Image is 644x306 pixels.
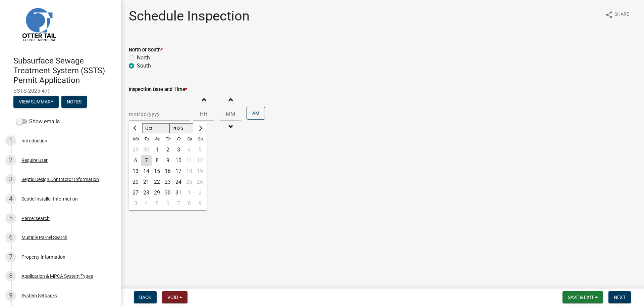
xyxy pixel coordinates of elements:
div: 8 [5,271,16,281]
div: Friday, October 10, 2025 [173,155,184,166]
div: 15 [152,166,162,177]
button: Notes [61,96,87,108]
button: Save & Exit [562,291,603,303]
div: Friday, October 24, 2025 [173,177,184,187]
div: 30 [162,187,173,198]
div: Parcel search [21,216,50,221]
div: Sa [184,134,195,144]
div: Friday, October 31, 2025 [173,187,184,198]
button: Next month [196,123,204,134]
div: Monday, October 6, 2025 [130,155,141,166]
div: 20 [130,177,141,187]
input: Hours [193,107,214,121]
div: 2 [162,144,173,155]
div: Application & MPCA System Types [21,274,93,278]
div: Fr [173,134,184,144]
div: Friday, November 7, 2025 [173,198,184,209]
div: 24 [173,177,184,187]
span: Share [614,11,629,19]
h1: Schedule Inspection [129,8,250,24]
div: 1 [5,135,16,146]
div: Require User [21,158,48,163]
div: Wednesday, November 5, 2025 [152,198,162,209]
select: Select year [169,123,194,133]
div: 23 [162,177,173,187]
span: Save & Exit [568,295,594,300]
div: 28 [141,187,152,198]
div: Tuesday, October 14, 2025 [141,166,152,177]
div: 8 [152,155,162,166]
div: Thursday, November 6, 2025 [162,198,173,209]
input: mm/dd/yyyy [129,107,190,121]
div: Monday, September 29, 2025 [130,144,141,155]
div: 29 [130,144,141,155]
div: Wednesday, October 15, 2025 [152,166,162,177]
div: 5 [152,198,162,209]
div: 9 [5,290,16,301]
button: Next [608,291,631,303]
div: We [152,134,162,144]
div: 31 [173,187,184,198]
div: 6 [130,155,141,166]
label: Inspection Date and Time [129,87,187,92]
i: share [605,11,613,19]
span: Back [139,295,151,300]
h4: Subsurface Sewage Treatment System (SSTS) Permit Application [13,56,115,85]
div: Thursday, October 2, 2025 [162,144,173,155]
input: Minutes [220,107,241,121]
div: Thursday, October 23, 2025 [162,177,173,187]
div: Monday, November 3, 2025 [130,198,141,209]
div: Friday, October 3, 2025 [173,144,184,155]
div: 6 [5,232,16,243]
div: 4 [5,193,16,204]
label: North or South [129,48,163,52]
div: 29 [152,187,162,198]
div: Tuesday, October 21, 2025 [141,177,152,187]
div: Tuesday, October 7, 2025 [141,155,152,166]
span: SSTS-2025-479 [13,88,107,94]
div: 21 [141,177,152,187]
div: 9 [162,155,173,166]
div: Th [162,134,173,144]
div: Tuesday, September 30, 2025 [141,144,152,155]
span: Void [167,295,178,300]
div: 3 [5,174,16,185]
div: : [214,110,220,118]
button: shareShare [600,8,635,21]
div: 4 [141,198,152,209]
label: North [137,54,150,62]
div: Tuesday, November 4, 2025 [141,198,152,209]
div: Wednesday, October 29, 2025 [152,187,162,198]
wm-modal-confirm: Summary [13,100,59,105]
div: Monday, October 13, 2025 [130,166,141,177]
div: Wednesday, October 1, 2025 [152,144,162,155]
div: Wednesday, October 22, 2025 [152,177,162,187]
button: Back [134,291,157,303]
div: 27 [130,187,141,198]
div: 16 [162,166,173,177]
div: Tuesday, October 28, 2025 [141,187,152,198]
div: 7 [173,198,184,209]
div: Wednesday, October 8, 2025 [152,155,162,166]
button: Void [162,291,187,303]
div: 2 [5,155,16,166]
div: System Setbacks [21,293,57,298]
div: Septic Installer Information [21,196,78,201]
div: 5 [5,213,16,224]
button: AM [247,107,265,120]
div: Thursday, October 9, 2025 [162,155,173,166]
div: Thursday, October 16, 2025 [162,166,173,177]
button: View Summary [13,96,59,108]
div: Monday, October 20, 2025 [130,177,141,187]
div: 6 [162,198,173,209]
div: 14 [141,166,152,177]
div: 13 [130,166,141,177]
div: 1 [152,144,162,155]
div: 30 [141,144,152,155]
div: Mo [130,134,141,144]
div: Introduction [21,138,47,143]
button: Previous month [131,123,140,134]
div: Multiple Parcel Search [21,235,67,240]
span: Next [614,295,626,300]
div: 10 [173,155,184,166]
